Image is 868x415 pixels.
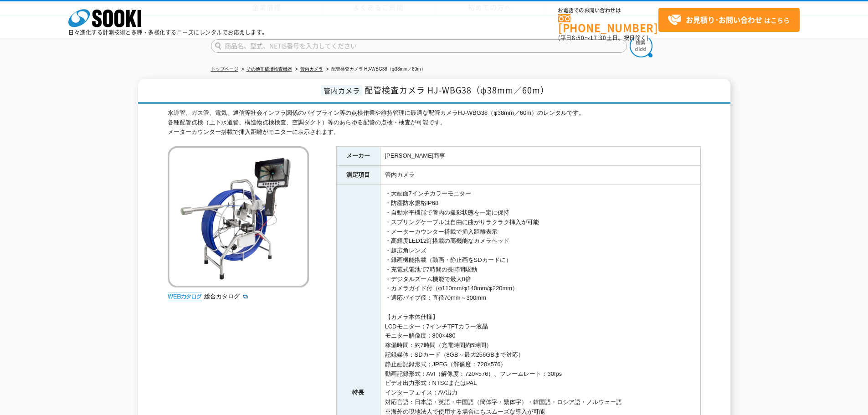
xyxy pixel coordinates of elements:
img: 配管検査カメラ HJ-WBG38（φ38mm／60m） [168,146,309,287]
td: 管内カメラ [380,165,700,184]
span: 配管検査カメラ HJ-WBG38（φ38mm／60m） [365,84,549,96]
a: 総合カタログ [204,293,249,300]
span: はこちら [668,13,790,27]
th: 測定項目 [336,165,380,184]
span: 管内カメラ [321,85,362,96]
a: トップページ [211,67,238,72]
span: 17:30 [590,34,606,42]
span: 8:50 [572,34,585,42]
div: 水道管、ガス管、電気、通信等社会インフラ関係のパイプライン等の点検作業や維持管理に最適な配管カメラHJ-WBG38（φ38mm／60m）のレンタルです。 各種配管点検（上下水道管、構造物点検検査... [168,108,701,137]
strong: お見積り･お問い合わせ [686,14,762,25]
a: [PHONE_NUMBER] [558,14,658,33]
img: webカタログ [168,292,202,301]
li: 配管検査カメラ HJ-WBG38（φ38mm／60m） [324,65,426,74]
span: (平日 ～ 土日、祝日除く) [558,34,648,42]
span: お電話でのお問い合わせは [558,8,658,13]
a: お見積り･お問い合わせはこちら [658,8,800,32]
th: メーカー [336,146,380,165]
p: 日々進化する計測技術と多種・多様化するニーズにレンタルでお応えします。 [68,30,268,35]
td: [PERSON_NAME]商事 [380,146,700,165]
a: その他非破壊検査機器 [247,67,292,72]
input: 商品名、型式、NETIS番号を入力してください [211,39,627,53]
a: 管内カメラ [300,67,323,72]
img: btn_search.png [630,35,652,57]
